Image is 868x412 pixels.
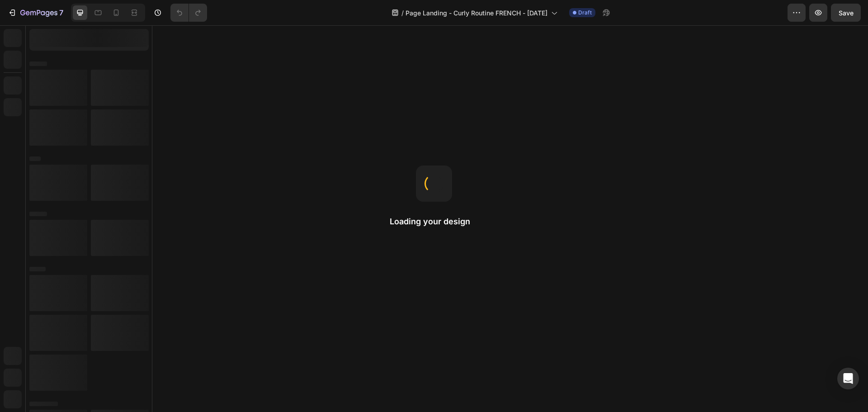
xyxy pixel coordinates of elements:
button: 7 [4,4,67,22]
div: Open Intercom Messenger [837,368,859,389]
span: / [401,8,404,18]
p: 7 [59,7,63,18]
h2: Loading your design [390,216,478,227]
span: Draft [578,9,592,17]
span: Save [839,9,854,17]
div: Undo/Redo [170,4,207,22]
span: Page Landing - Curly Routine FRENCH - [DATE] [406,8,547,18]
button: Save [831,4,861,22]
